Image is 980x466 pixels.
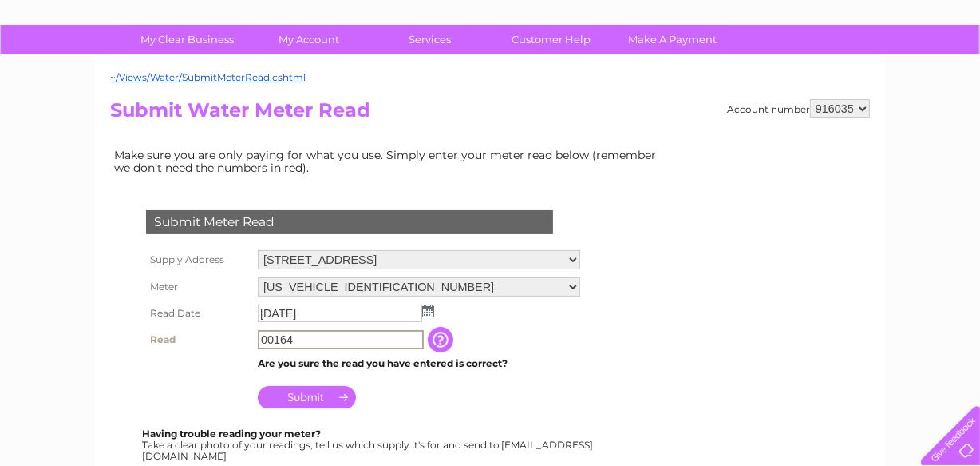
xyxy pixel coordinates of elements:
th: Read [142,326,254,353]
input: Submit [258,386,356,408]
img: logo.png [34,42,116,90]
a: ~/Views/Water/SubmitMeterRead.cshtml [110,71,306,83]
a: 0333 014 3131 [679,8,789,28]
input: Information [428,327,456,352]
div: Account number [727,99,870,118]
a: Customer Help [486,25,618,54]
a: My Clear Business [122,25,254,54]
a: Water [699,68,729,80]
h2: Submit Water Meter Read [110,99,870,129]
th: Supply Address [142,246,254,273]
a: Make A Payment [607,25,739,54]
a: Contact [874,68,913,80]
a: Blog [841,68,864,80]
a: Services [365,25,496,54]
b: Having trouble reading your meter? [142,428,321,440]
a: My Account [243,25,375,54]
div: Submit Meter Read [146,210,553,234]
div: Clear Business is a trading name of Verastar Limited (registered in [GEOGRAPHIC_DATA] No. 3667643... [114,9,868,78]
td: Are you sure the read you have entered is correct? [254,353,584,374]
a: Telecoms [784,68,832,80]
th: Meter [142,273,254,301]
img: ... [422,305,434,317]
a: Log out [927,68,965,80]
a: Energy [739,68,774,80]
td: Make sure you are only paying for what you use. Simply enter your meter read below (remember we d... [110,145,669,178]
div: Take a clear photo of your readings, tell us which supply it's for and send to [EMAIL_ADDRESS][DO... [142,428,595,461]
th: Read Date [142,301,254,326]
